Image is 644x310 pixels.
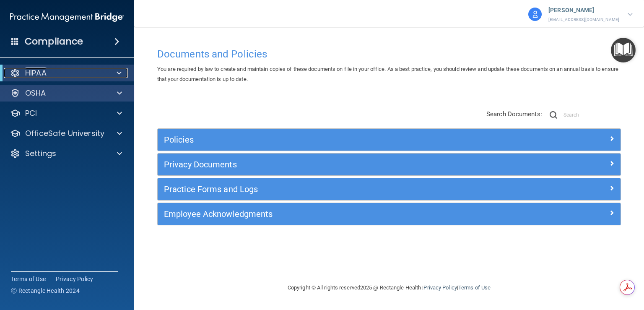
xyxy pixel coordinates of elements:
a: Terms of Use [458,284,491,291]
p: HIPAA [25,68,47,78]
input: Search [563,109,621,121]
a: Employee Acknowledgments [164,207,614,221]
a: Practice Forms and Logs [164,182,614,196]
img: ic-search.3b580494.png [550,111,557,119]
p: OSHA [25,88,46,98]
a: OfficeSafe University [10,128,122,138]
a: Privacy Documents [164,158,614,171]
h4: Documents and Policies [157,49,621,60]
h4: Compliance [25,36,83,47]
p: [EMAIL_ADDRESS][DOMAIN_NAME] [548,16,619,23]
h5: Practice Forms and Logs [164,185,499,194]
img: arrow-down.227dba2b.svg [628,13,633,16]
button: Open Resource Center [611,38,636,63]
span: Ⓒ Rectangle Health 2024 [11,287,80,295]
a: Policies [164,133,614,146]
p: OfficeSafe University [25,128,104,138]
a: HIPAA [10,68,122,78]
img: avatar.17b06cb7.svg [528,8,542,21]
span: Search Documents: [486,110,542,118]
p: [PERSON_NAME] [548,5,619,16]
h5: Employee Acknowledgments [164,209,499,219]
a: Terms of Use [11,275,46,283]
p: Settings [25,148,56,159]
a: Privacy Policy [56,275,93,283]
a: PCI [10,108,122,118]
img: PMB logo [10,9,124,26]
a: Privacy Policy [423,284,457,291]
span: You are required by law to create and maintain copies of these documents on file in your office. ... [157,66,618,82]
p: PCI [25,108,37,118]
h5: Policies [164,135,499,144]
a: Settings [10,148,122,159]
h5: Privacy Documents [164,160,499,169]
div: Copyright © All rights reserved 2025 @ Rectangle Health | | [236,274,542,301]
a: OSHA [10,88,122,98]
